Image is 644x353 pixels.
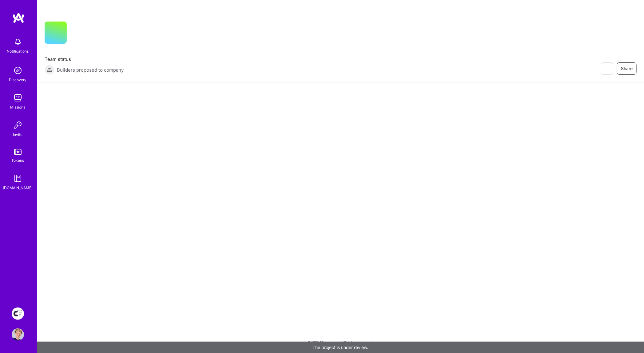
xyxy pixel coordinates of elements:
[57,67,124,73] span: Builders proposed to company
[12,119,24,131] img: Invite
[10,307,26,320] a: Creative Fabrica Project Team
[12,92,24,104] img: teamwork
[12,12,25,23] img: logo
[14,149,22,155] img: tokens
[12,172,24,184] img: guide book
[12,64,24,77] img: discovery
[621,65,633,72] span: Share
[9,77,27,83] div: Discovery
[7,48,29,54] div: Notifications
[617,62,637,75] button: Share
[13,131,23,138] div: Invite
[12,157,24,164] div: Tokens
[45,65,54,75] img: Builders proposed to company
[604,66,609,71] i: icon EyeClosed
[10,328,26,341] a: User Avatar
[12,307,24,320] img: Creative Fabrica Project Team
[12,36,24,48] img: bell
[12,328,24,341] img: User Avatar
[10,104,26,110] div: Missions
[37,342,644,353] div: The project is under review.
[74,31,79,36] i: icon CompanyGray
[3,184,33,191] div: [DOMAIN_NAME]
[45,56,124,62] span: Team status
